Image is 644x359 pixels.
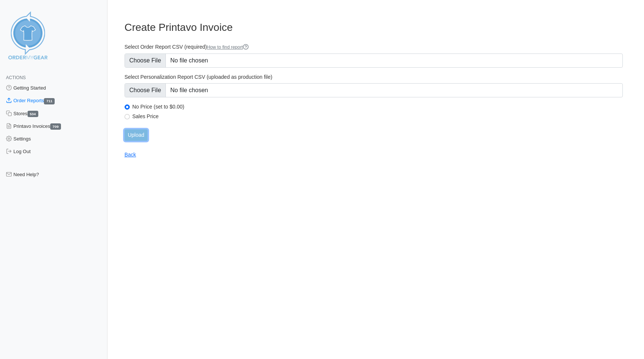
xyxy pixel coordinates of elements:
label: No Price (set to $0.00) [132,103,623,110]
span: 534 [28,111,38,117]
h3: Create Printavo Invoice [125,21,623,34]
label: Select Personalization Report CSV (uploaded as production file) [125,74,623,80]
a: Back [125,152,136,158]
label: Select Order Report CSV (required) [125,43,623,51]
span: Actions [6,75,26,80]
input: Upload [125,129,148,141]
label: Sales Price [132,113,623,120]
a: How to find report [207,45,249,50]
span: 709 [50,123,61,130]
span: 711 [44,98,55,104]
